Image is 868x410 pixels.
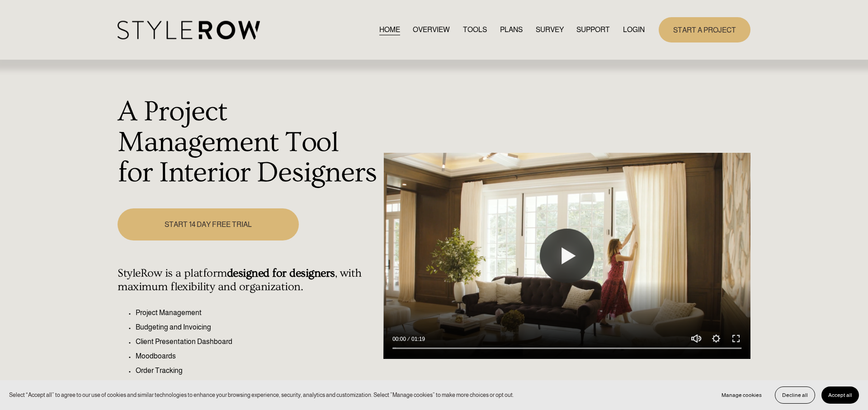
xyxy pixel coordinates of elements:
div: Duration [408,335,427,344]
a: TOOLS [463,24,487,36]
strong: designed for designers [227,267,335,280]
span: SUPPORT [576,24,610,35]
p: Order Tracking [136,365,378,376]
input: Seek [392,345,741,352]
span: Decline all [782,392,808,398]
img: StyleRow [118,21,260,39]
a: LOGIN [623,24,645,36]
a: OVERVIEW [413,24,450,36]
span: Manage cookies [722,392,762,398]
p: Project Management [136,307,378,318]
button: Play [540,229,594,283]
a: PLANS [500,24,523,36]
button: Decline all [775,386,815,404]
h1: A Project Management Tool for Interior Designers [118,97,378,189]
p: Client Presentation Dashboard [136,336,378,347]
a: START 14 DAY FREE TRIAL [118,208,298,240]
h4: StyleRow is a platform , with maximum flexibility and organization. [118,267,378,294]
div: Current time [392,335,408,344]
a: START A PROJECT [659,17,750,42]
a: HOME [379,24,400,36]
a: folder dropdown [576,24,610,36]
p: Select “Accept all” to agree to our use of cookies and similar technologies to enhance your brows... [9,391,514,399]
span: Accept all [828,392,852,398]
a: SURVEY [536,24,564,36]
button: Manage cookies [715,386,769,404]
p: Budgeting and Invoicing [136,322,378,333]
button: Accept all [821,386,859,404]
p: Moodboards [136,351,378,362]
